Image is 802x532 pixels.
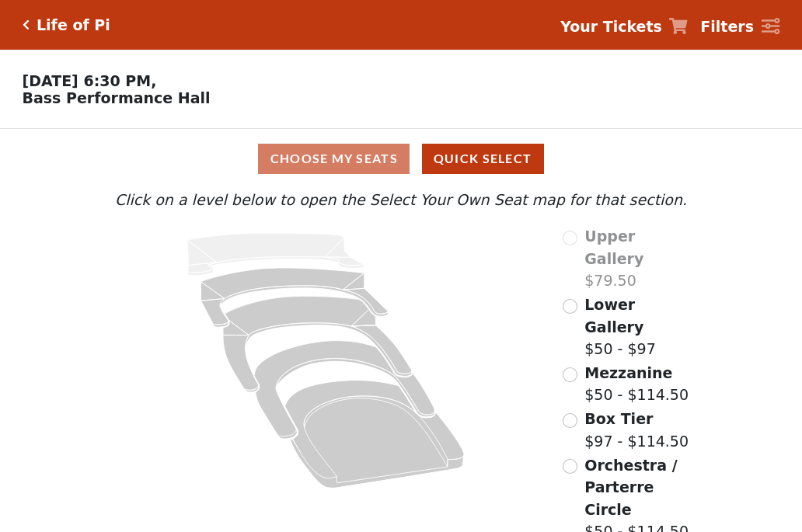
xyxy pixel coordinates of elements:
[111,189,691,211] p: Click on a level below to open the Select Your Own Seat map for that section.
[37,16,110,34] h5: Life of Pi
[187,233,364,276] path: Upper Gallery - Seats Available: 0
[584,296,643,336] span: Lower Gallery
[560,18,662,35] strong: Your Tickets
[584,228,643,267] span: Upper Gallery
[285,381,465,489] path: Orchestra / Parterre Circle - Seats Available: 13
[584,457,677,518] span: Orchestra / Parterre Circle
[584,410,653,427] span: Box Tier
[584,225,691,292] label: $79.50
[584,362,689,406] label: $50 - $114.50
[700,18,754,35] strong: Filters
[422,144,544,174] button: Quick Select
[700,16,779,38] a: Filters
[584,408,689,452] label: $97 - $114.50
[201,268,389,327] path: Lower Gallery - Seats Available: 110
[560,16,688,38] a: Your Tickets
[584,294,691,360] label: $50 - $97
[584,364,672,381] span: Mezzanine
[23,19,30,30] a: Click here to go back to filters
